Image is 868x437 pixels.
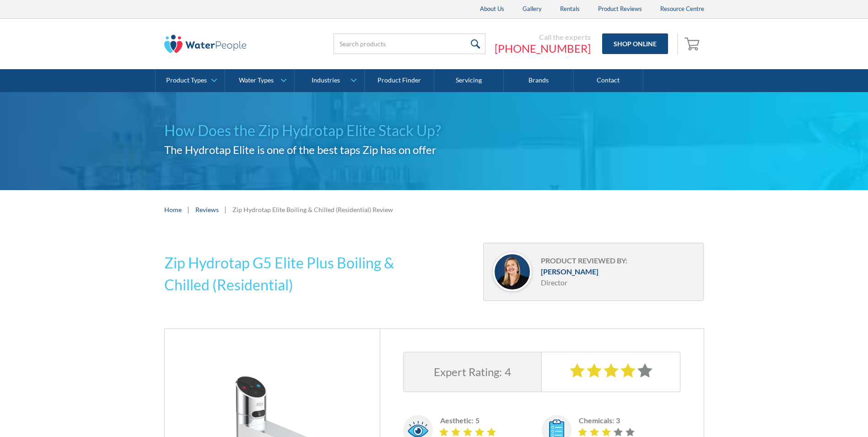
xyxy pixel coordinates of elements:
h5: Chemicals: [579,416,614,425]
a: [PHONE_NUMBER] [495,42,591,55]
h3: Expert Rating: [434,365,502,378]
img: shopping cart [685,36,702,51]
div: Product Types [166,76,207,84]
div: Call the experts [495,33,591,42]
div: Zip Hydrotap Elite Boiling & Chilled (Residential) Review [232,205,393,214]
div: | [186,204,191,215]
a: Product Types [156,69,225,92]
h3: 4 [505,365,511,378]
div: Director [541,277,694,288]
a: Reviews [195,205,219,214]
input: Search products [334,33,485,54]
a: Servicing [434,69,504,92]
h2: The Hydrotap Elite is one of the best taps Zip has on offer [164,142,704,158]
div: Water Types [239,76,274,84]
div: [PERSON_NAME] [541,266,694,277]
a: Brands [504,69,573,92]
a: Shop Online [602,33,668,54]
div: Industries [312,76,340,84]
h2: Zip Hydrotap G5 Elite Plus Boiling & Chilled (Residential) [164,252,431,296]
a: Water Types [225,69,294,92]
a: Product Finder [365,69,434,92]
div: | [223,204,228,215]
h5: 3 [616,416,620,425]
img: The Water People [164,35,247,53]
h1: How Does the Zip Hydrotap Elite Stack Up? [164,120,704,142]
div: Product reviewed by: [541,255,694,266]
a: Open empty cart [682,33,704,55]
h5: Aesthetic: [440,416,474,425]
h5: 5 [475,416,480,425]
a: Industries [295,69,364,92]
a: Contact [574,69,643,92]
a: Home [164,205,182,214]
